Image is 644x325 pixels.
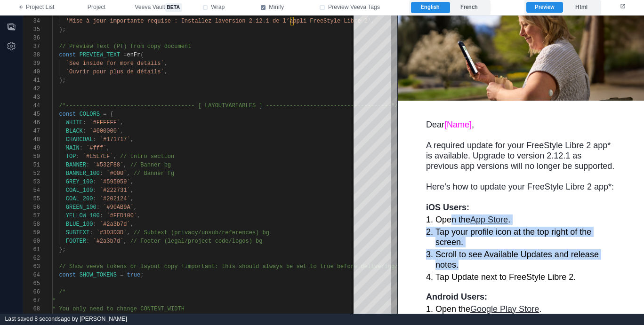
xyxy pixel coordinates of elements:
span: MAIN [66,145,80,151]
span: : [86,162,89,168]
span: // Subtext (privacy/unsub/references) bg [134,230,269,236]
span: , [130,187,134,194]
span: enFr [127,52,140,58]
div: 45 [23,110,40,119]
span: , [130,136,134,143]
a: Google Play Store [72,289,141,298]
span: `Ouvrir pour plus de détails` [66,69,164,75]
span: : [86,238,89,245]
span: , [123,238,127,245]
span: SHOW_TOKENS [80,272,117,278]
span: VARIABLES ] -------------------------------------* [225,103,394,109]
span: `#E5E7EF` [83,153,113,160]
span: : [97,204,100,211]
div: 37 [23,42,40,51]
div: 53 [23,178,40,186]
span: GREY_100 [66,179,93,185]
span: true [127,272,140,278]
div: 1. [28,199,36,209]
div: 47 [23,127,40,135]
div: 40 [23,68,40,76]
span: // Banner bg [130,162,171,168]
div: Open the . [38,199,218,209]
span: : [80,145,83,151]
span: , [120,128,123,135]
span: `#90AB9A` [103,204,134,211]
iframe: preview [398,16,644,314]
span: `#3D3D3D` [97,230,127,236]
div: 42 [23,85,40,93]
span: }; [59,246,65,253]
div: 52 [23,169,40,178]
span: PREVIEW_TEXT [80,52,120,58]
span: `#202124` [100,196,130,202]
span: Minify [269,3,284,12]
div: 51 [23,161,40,169]
span: // Preview Text (PT) from copy document [59,43,191,50]
div: 2. [28,211,36,222]
span: : [100,170,103,177]
div: 65 [23,279,40,288]
div: 64 [23,271,40,279]
span: CHARCOAL [66,136,93,143]
span: `#532F88` [93,162,123,168]
span: ); [59,77,65,84]
div: 36 [23,34,40,42]
div: 58 [23,220,40,229]
strong: Android Users: [28,277,89,286]
label: French [450,2,489,13]
span: : [93,136,96,143]
span: : [83,128,86,135]
div: 66 [23,288,40,296]
span: `#2a3b7d` [93,238,123,245]
span: , [120,119,123,126]
span: , [127,230,130,236]
span: const [59,111,76,118]
span: [Name] [47,104,74,114]
span: , [127,170,130,177]
span: , [130,179,134,185]
span: , [130,221,134,228]
span: : [93,196,96,202]
span: `#171717` [100,136,130,143]
span: * You only need to change CONTENT_WIDTH [52,306,185,312]
span: : [93,221,96,228]
span: COAL_100 [66,187,93,194]
div: 68 [23,305,40,313]
span: , [113,153,117,160]
span: BANNER [66,162,86,168]
div: 49 [23,144,40,152]
span: , [164,69,168,75]
span: // Footer (legal/project code/logos) bg [130,238,263,245]
label: English [411,2,450,13]
span: FOOTER [66,238,86,245]
span: COLORS [80,111,100,118]
span: GREEN_100 [66,204,97,211]
span: Project [88,3,105,12]
div: 34 [23,17,40,25]
div: 50 [23,152,40,161]
label: Preview [526,2,563,13]
strong: iOS Users: [28,187,72,197]
span: , [123,162,127,168]
span: `See inside for more details` [66,60,164,67]
span: : [93,179,96,185]
span: Wrap [211,3,225,12]
span: SUBTEXT [66,230,89,236]
span: : [89,230,93,236]
span: : [100,213,103,219]
div: 41 [23,76,40,85]
div: 56 [23,203,40,212]
span: `#222731` [100,187,130,194]
span: , [137,213,140,219]
div: 69 [23,313,40,322]
span: ; [140,272,144,278]
span: , [134,204,137,211]
span: = [103,111,106,118]
span: `#2a3b7d` [100,221,130,228]
div: 67 [23,296,40,305]
span: ( [140,52,144,58]
span: `#595959` [100,179,130,185]
div: 54 [23,186,40,195]
span: `#FFFFFF` [89,119,120,126]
